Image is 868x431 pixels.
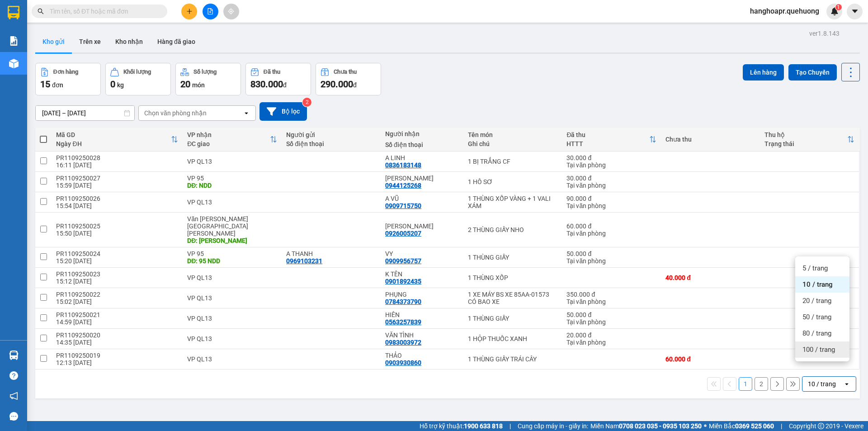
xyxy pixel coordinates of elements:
[385,339,421,346] div: 0983003972
[566,154,656,161] div: 30.000 đ
[181,4,197,19] button: plus
[123,69,151,75] div: Khối lượng
[468,195,558,209] div: 1 THÙNG XỐP VÀNG + 1 VALI XÁM
[187,199,277,206] div: VP QL13
[665,355,755,363] div: 60.000 đ
[56,311,178,318] div: PR1109250021
[187,237,277,244] div: DĐ: TÂN PHÚ
[385,230,421,237] div: 0926005207
[704,424,707,428] span: ⚪️
[56,332,178,339] div: PR1109250020
[52,81,63,89] span: đơn
[590,421,702,431] span: Miền Nam
[739,377,752,391] button: 1
[187,355,277,363] div: VP QL13
[175,63,241,95] button: Số lượng20món
[835,4,842,10] sup: 1
[743,64,784,81] button: Lên hàng
[180,79,190,90] span: 20
[187,335,277,342] div: VP QL13
[56,182,178,189] div: 15:59 [DATE]
[259,102,307,121] button: Bộ lọc
[566,140,649,147] div: HTTT
[566,223,656,230] div: 60.000 đ
[385,352,458,359] div: THẢO
[566,257,656,265] div: Tại văn phòng
[385,318,421,326] div: 0563257839
[286,131,376,138] div: Người gửi
[286,140,376,147] div: Số điện thoại
[8,6,19,19] img: logo-vxr
[187,140,270,147] div: ĐC giao
[56,291,178,298] div: PR1109250022
[187,250,277,257] div: VP 95
[818,423,824,429] span: copyright
[150,31,203,52] button: Hàng đã giao
[468,131,558,138] div: Tên món
[788,64,837,81] button: Tạo Chuyến
[851,7,859,15] span: caret-down
[192,81,205,89] span: món
[468,226,558,233] div: 2 THÙNG GIẤY NHO
[385,195,458,202] div: A VŨ
[566,195,656,202] div: 90.000 đ
[385,250,458,257] div: VY
[56,270,178,278] div: PR1109250023
[764,131,847,138] div: Thu hộ
[187,131,270,138] div: VP nhận
[187,257,277,265] div: DĐ: 95 NDD
[795,256,849,361] ul: Menu
[830,7,839,15] img: icon-new-feature
[56,154,178,161] div: PR1109250028
[245,63,311,95] button: Đã thu830.000đ
[56,339,178,346] div: 14:35 [DATE]
[781,421,782,431] span: |
[385,202,421,209] div: 0909715750
[56,257,178,265] div: 15:20 [DATE]
[802,313,831,322] span: 50 / trang
[56,175,178,182] div: PR1109250027
[802,329,831,338] span: 80 / trang
[56,278,178,285] div: 15:12 [DATE]
[566,311,656,318] div: 50.000 đ
[316,63,381,95] button: Chưa thu290.000đ
[283,81,287,89] span: đ
[468,298,558,305] div: CÓ BAO XE
[468,315,558,322] div: 1 THÙNG GIẤY
[566,250,656,257] div: 50.000 đ
[566,175,656,182] div: 30.000 đ
[385,311,458,318] div: HIÊN
[802,280,833,289] span: 10 / trang
[187,158,277,165] div: VP QL13
[385,270,458,278] div: K TÊN
[468,254,558,261] div: 1 THÙNG GIẤY
[619,422,702,430] strong: 0708 023 035 - 0935 103 250
[186,8,193,14] span: plus
[56,131,171,138] div: Mã GD
[566,182,656,189] div: Tại văn phòng
[385,161,421,169] div: 0836183148
[665,274,755,281] div: 40.000 đ
[385,298,421,305] div: 0784373790
[385,154,458,161] div: A LINH
[385,291,458,298] div: PHỤNG
[264,69,280,75] div: Đã thu
[110,79,115,90] span: 0
[187,175,277,182] div: VP 95
[843,380,850,388] svg: open
[743,5,826,17] span: hanghoapr.quehuong
[334,69,357,75] div: Chưa thu
[420,421,503,431] span: Hỗ trợ kỹ thuật:
[468,274,558,281] div: 1 THÙNG XỐP
[56,195,178,202] div: PR1109250026
[468,158,558,165] div: 1 BỊ TRẮNG CF
[385,175,458,182] div: DUY TUẤN
[562,128,661,152] th: Toggle SortBy
[566,318,656,326] div: Tại văn phòng
[566,161,656,169] div: Tại văn phòng
[385,257,421,265] div: 0909956757
[35,31,72,52] button: Kho gửi
[187,215,277,237] div: Văn [PERSON_NAME][GEOGRAPHIC_DATA][PERSON_NAME]
[9,412,18,421] span: message
[9,59,19,68] img: warehouse-icon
